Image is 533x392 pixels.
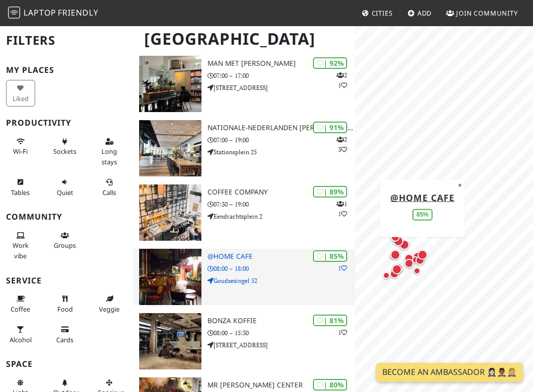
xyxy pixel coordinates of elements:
[417,9,432,18] span: Add
[442,4,522,22] a: Join Community
[313,379,347,390] div: | 80%
[50,133,79,160] button: Sockets
[376,363,523,382] a: Become an Ambassador 🤵🏻‍♀️🤵🏾‍♂️🤵🏼‍♀️
[133,184,355,241] a: Coffee Company | 89% 11 Coffee Company 07:30 – 19:00 Eendrachtsplein 2
[99,305,120,314] span: Veggie
[139,249,201,305] img: @Home Cafe
[456,9,518,18] span: Join Community
[139,56,201,112] img: Man met bril koffie
[380,269,392,281] div: Map marker
[390,191,455,203] a: @Home Cafe
[53,147,76,156] span: Power sockets
[403,4,436,22] a: Add
[133,56,355,112] a: Man met bril koffie | 92% 21 Man met [PERSON_NAME] 07:00 – 17:00 [STREET_ADDRESS]
[207,212,356,221] p: Eendrachtsplein 2
[207,71,356,80] p: 07:00 – 17:00
[207,83,356,92] p: [STREET_ADDRESS]
[413,254,427,267] div: Map marker
[101,147,117,166] span: Long stays
[50,174,79,201] button: Quiet
[411,250,425,264] div: Map marker
[50,290,79,317] button: Food
[337,199,347,218] p: 1 1
[372,9,393,18] span: Cities
[6,133,35,160] button: Wi-Fi
[13,241,29,260] span: People working
[50,321,79,348] button: Cards
[8,7,20,19] img: LaptopFriendly
[207,135,356,145] p: 07:00 – 19:00
[411,265,423,277] div: Map marker
[6,276,127,285] h3: Service
[313,250,347,262] div: | 85%
[207,381,356,389] h3: Mr [PERSON_NAME] Center
[207,317,356,325] h3: Bonza koffie
[139,120,201,176] img: Nationale-Nederlanden Douwe Egberts Café
[95,174,124,201] button: Calls
[207,147,356,157] p: Stationsplein 25
[388,248,402,262] div: Map marker
[133,120,355,176] a: Nationale-Nederlanden Douwe Egberts Café | 91% 23 Nationale-Nederlanden [PERSON_NAME] Café 07:00 ...
[402,257,415,270] div: Map marker
[6,321,35,348] button: Alcohol
[95,290,124,317] button: Veggie
[313,315,347,326] div: | 81%
[6,212,127,222] h3: Community
[207,264,356,273] p: 08:00 – 18:00
[207,276,356,285] p: Goudsesingel 52
[207,328,356,338] p: 08:00 – 15:30
[313,122,347,133] div: | 91%
[390,262,404,276] div: Map marker
[24,7,56,18] span: Laptop
[11,188,30,197] span: Work-friendly tables
[50,227,79,254] button: Groups
[415,248,430,262] div: Map marker
[207,188,356,197] h3: Coffee Company
[207,252,356,261] h3: @Home Cafe
[139,313,201,369] img: Bonza koffie
[358,4,397,22] a: Cities
[338,328,347,337] p: 1
[6,25,127,56] h2: Filters
[207,340,356,350] p: [STREET_ADDRESS]
[207,124,356,132] h3: Nationale-Nederlanden [PERSON_NAME] Café
[387,249,399,261] div: Map marker
[139,184,201,241] img: Coffee Company
[133,249,355,305] a: @Home Cafe | 85% 1 @Home Cafe 08:00 – 18:00 Goudsesingel 52
[313,186,347,198] div: | 89%
[133,313,355,369] a: Bonza koffie | 81% 1 Bonza koffie 08:00 – 15:30 [STREET_ADDRESS]
[6,65,127,75] h3: My Places
[6,174,35,201] button: Tables
[6,118,127,128] h3: Productivity
[57,305,73,314] span: Food
[10,335,32,344] span: Alcohol
[13,147,28,156] span: Stable Wi-Fi
[388,267,401,280] div: Map marker
[95,133,124,170] button: Long stays
[102,188,116,197] span: Video/audio calls
[412,209,433,220] div: 85%
[58,7,98,18] span: Friendly
[338,263,347,273] p: 1
[337,70,347,89] p: 2 1
[8,5,98,22] a: LaptopFriendly LaptopFriendly
[136,25,353,53] h1: [GEOGRAPHIC_DATA]
[11,305,30,314] span: Coffee
[337,135,347,154] p: 2 3
[54,241,76,250] span: Group tables
[6,290,35,317] button: Coffee
[6,359,127,369] h3: Space
[389,231,402,244] div: Map marker
[455,179,465,190] button: Close popup
[397,238,411,252] div: Map marker
[56,335,73,344] span: Credit cards
[6,227,35,264] button: Work vibe
[409,254,421,266] div: Map marker
[57,188,73,197] span: Quiet
[207,200,356,209] p: 07:30 – 19:00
